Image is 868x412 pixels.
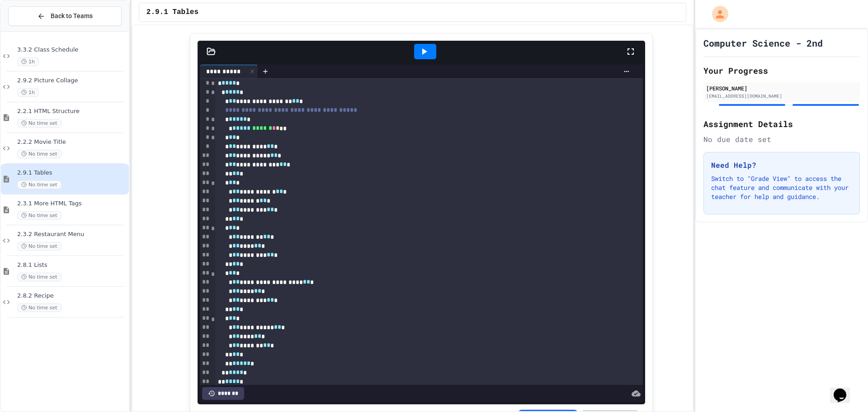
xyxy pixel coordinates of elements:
span: No time set [17,303,61,312]
span: No time set [17,211,61,220]
span: No time set [17,119,61,128]
span: 1h [17,57,39,66]
span: 2.8.1 Lists [17,261,127,269]
span: 1h [17,88,39,97]
h2: Your Progress [703,64,860,77]
span: 2.3.2 Restaurant Menu [17,231,127,238]
button: Back to Teams [8,6,122,26]
h2: Assignment Details [703,118,860,130]
span: 2.8.2 Recipe [17,292,127,300]
div: My Account [703,4,731,24]
span: No time set [17,273,61,281]
div: [EMAIL_ADDRESS][DOMAIN_NAME] [706,93,857,99]
span: 2.9.1 Tables [146,7,198,18]
span: 3.3.2 Class Schedule [17,46,127,54]
p: Switch to "Grade View" to access the chat feature and communicate with your teacher for help and ... [711,174,852,201]
span: No time set [17,242,61,251]
span: 2.9.1 Tables [17,169,127,177]
iframe: chat widget [830,376,859,403]
div: [PERSON_NAME] [706,84,857,92]
span: 2.2.1 HTML Structure [17,108,127,115]
h1: Computer Science - 2nd [703,37,823,49]
div: No due date set [703,134,860,145]
span: 2.9.2 Picture Collage [17,77,127,85]
span: No time set [17,180,61,189]
h3: Need Help? [711,160,852,170]
span: 2.3.1 More HTML Tags [17,200,127,208]
span: 2.2.2 Movie Title [17,138,127,146]
span: Back to Teams [51,11,93,21]
span: No time set [17,150,61,158]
